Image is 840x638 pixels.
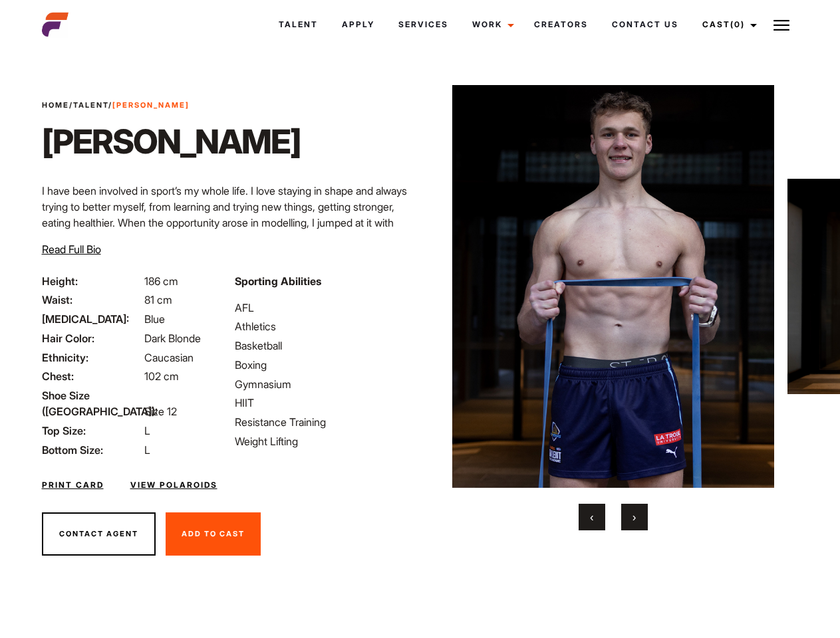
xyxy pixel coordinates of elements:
[73,100,108,110] a: Talent
[522,7,600,43] a: Creators
[130,479,217,491] a: View Polaroids
[144,424,150,437] span: L
[330,7,386,43] a: Apply
[182,529,245,538] span: Add To Cast
[235,357,412,373] li: Boxing
[42,243,101,256] span: Read Full Bio
[42,479,104,491] a: Print Card
[144,405,177,418] span: Size 12
[42,273,142,289] span: Height:
[42,183,412,310] p: I have been involved in sport’s my whole life. I love staying in shape and always trying to bette...
[42,100,190,111] span: / /
[42,423,142,439] span: Top Size:
[42,330,142,346] span: Hair Color:
[144,293,172,306] span: 81 cm
[144,351,194,364] span: Caucasian
[690,7,765,43] a: Cast(0)
[144,274,178,288] span: 186 cm
[235,274,321,288] strong: Sporting Abilities
[590,510,593,524] span: Previous
[42,241,101,257] button: Read Full Bio
[42,368,142,384] span: Chest:
[144,443,150,457] span: L
[235,300,412,316] li: AFL
[235,414,412,430] li: Resistance Training
[235,376,412,392] li: Gymnasium
[42,11,69,38] img: cropped-aefm-brand-fav-22-square.png
[144,370,179,383] span: 102 cm
[166,512,261,556] button: Add To Cast
[144,312,165,326] span: Blue
[42,100,69,110] a: Home
[112,100,190,110] strong: [PERSON_NAME]
[386,7,460,43] a: Services
[730,19,745,29] span: (0)
[42,311,142,327] span: [MEDICAL_DATA]:
[600,7,690,43] a: Contact Us
[460,7,522,43] a: Work
[235,433,412,449] li: Weight Lifting
[144,332,201,345] span: Dark Blonde
[42,292,142,308] span: Waist:
[235,338,412,354] li: Basketball
[632,510,636,524] span: Next
[235,318,412,334] li: Athletics
[42,512,156,556] button: Contact Agent
[42,387,142,419] span: Shoe Size ([GEOGRAPHIC_DATA]):
[42,122,301,161] h1: [PERSON_NAME]
[267,7,330,43] a: Talent
[42,442,142,458] span: Bottom Size:
[42,350,142,366] span: Ethnicity:
[773,17,789,33] img: Burger icon
[235,395,412,411] li: HIIT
